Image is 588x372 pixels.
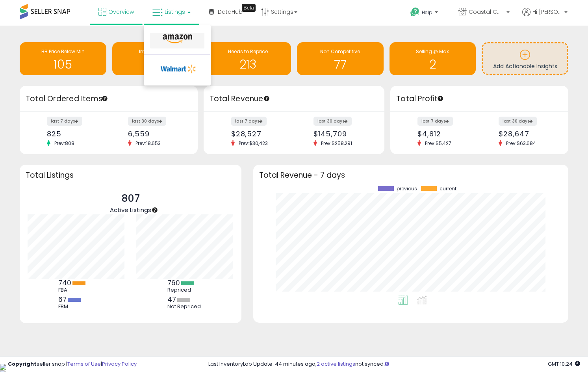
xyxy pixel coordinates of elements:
[421,140,455,147] span: Prev: $5,427
[397,186,417,192] span: previous
[297,42,384,75] a: Non Competitive 77
[41,48,85,55] span: BB Price Below Min
[231,130,288,138] div: $28,527
[67,360,101,368] a: Terms of Use
[437,95,444,102] div: Tooltip anchor
[313,117,352,126] label: last 30 days
[393,58,472,71] h1: 2
[108,8,134,16] span: Overview
[20,42,106,75] a: BB Price Below Min 105
[167,303,203,310] div: Not Repriced
[390,42,476,75] a: Selling @ Max 2
[263,95,270,102] div: Tooltip anchor
[469,8,504,16] span: Coastal Co Goods
[58,278,71,288] b: 740
[101,95,108,102] div: Tooltip anchor
[132,140,165,147] span: Prev: 18,653
[47,117,82,126] label: last 7 days
[404,1,446,26] a: Help
[24,58,102,71] h1: 105
[26,172,236,178] h3: Total Listings
[410,7,420,17] i: Get Help
[483,43,567,74] a: Add Actionable Insights
[532,8,562,16] span: Hi [PERSON_NAME]
[110,191,151,206] p: 807
[208,58,287,71] h1: 213
[50,140,78,147] span: Prev: 808
[440,186,456,192] span: current
[58,295,67,304] b: 67
[417,130,473,138] div: $4,812
[167,287,203,293] div: Repriced
[317,140,356,147] span: Prev: $258,291
[58,287,94,293] div: FBA
[548,360,580,368] span: 2025-09-9 10:24 GMT
[313,130,371,138] div: $145,709
[58,303,94,310] div: FBM
[522,8,568,26] a: Hi [PERSON_NAME]
[167,295,176,304] b: 47
[47,130,103,138] div: 825
[259,172,562,178] h3: Total Revenue - 7 days
[301,58,380,71] h1: 77
[116,58,195,71] h1: 12
[416,48,449,55] span: Selling @ Max
[8,360,37,368] strong: Copyright
[499,117,537,126] label: last 30 days
[499,130,555,138] div: $28,647
[139,48,172,55] span: Inventory Age
[218,8,243,16] span: DataHub
[502,140,540,147] span: Prev: $63,684
[235,140,272,147] span: Prev: $30,423
[210,93,378,104] h3: Total Revenue
[110,206,151,214] span: Active Listings
[204,42,291,75] a: Needs to Reprice 213
[112,42,199,75] a: Inventory Age 12
[231,117,267,126] label: last 7 days
[396,93,562,104] h3: Total Profit
[26,93,192,104] h3: Total Ordered Items
[151,206,158,214] div: Tooltip anchor
[102,360,137,368] a: Privacy Policy
[128,130,184,138] div: 6,559
[417,117,453,126] label: last 7 days
[165,8,185,16] span: Listings
[128,117,166,126] label: last 30 days
[422,9,432,16] span: Help
[493,62,557,70] span: Add Actionable Insights
[242,4,256,12] div: Tooltip anchor
[320,48,360,55] span: Non Competitive
[228,48,268,55] span: Needs to Reprice
[167,278,180,288] b: 760
[317,360,355,368] a: 2 active listings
